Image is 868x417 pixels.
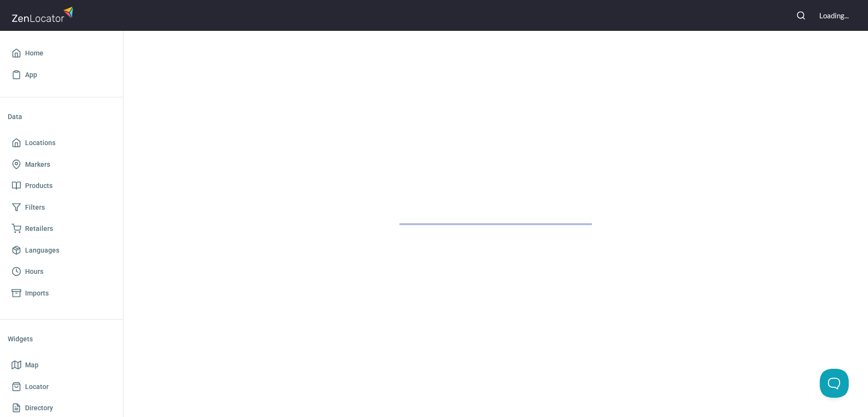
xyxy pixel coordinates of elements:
[8,175,115,197] a: Products
[8,218,115,240] a: Retailers
[25,47,43,59] span: Home
[8,354,115,376] a: Map
[790,5,812,26] button: Search
[25,359,39,371] span: Map
[8,197,115,218] a: Filters
[8,327,115,350] li: Widgets
[8,64,115,86] a: App
[8,154,115,175] a: Markers
[25,202,45,214] span: Filters
[25,244,59,256] span: Languages
[8,42,115,64] a: Home
[25,381,49,393] span: Locator
[25,402,53,414] span: Directory
[25,69,37,81] span: App
[12,4,76,25] img: zenlocator
[820,369,849,398] iframe: Toggle Customer Support
[25,159,50,171] span: Markers
[25,180,53,192] span: Products
[8,376,115,398] a: Locator
[25,266,43,278] span: Hours
[8,240,115,261] a: Languages
[25,223,53,235] span: Retailers
[25,287,49,299] span: Imports
[8,132,115,154] a: Locations
[25,137,55,149] span: Locations
[819,11,849,21] div: Loading...
[8,105,115,128] li: Data
[8,261,115,282] a: Hours
[8,282,115,304] a: Imports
